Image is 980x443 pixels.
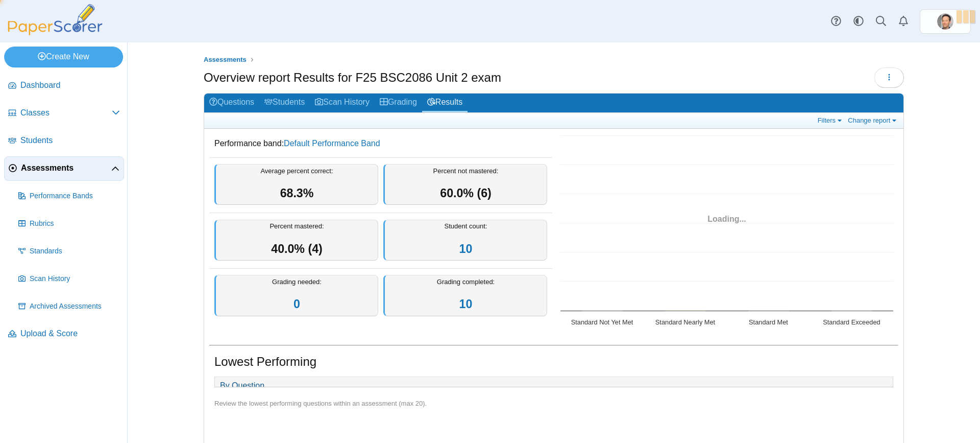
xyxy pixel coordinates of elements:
[271,242,323,255] span: 40.0% (4)
[209,130,552,157] dd: Performance band:
[214,399,893,408] div: Review the lowest performing questions within an assessment (max 20).
[20,107,112,119] span: Classes
[21,162,111,174] span: Assessments
[383,164,547,205] div: Percent not mastered:
[383,275,547,316] div: Grading completed:
[14,239,124,264] a: Standards
[201,54,249,66] a: Assessments
[937,13,953,30] img: ps.HSacT1knwhZLr8ZK
[214,353,316,370] h1: Lowest Performing
[4,101,124,126] a: Classes
[937,13,953,30] span: Patrick Rowe
[459,242,473,255] a: 10
[422,94,468,112] a: Results
[20,328,120,339] span: Upload & Score
[4,322,124,346] a: Upload & Score
[214,220,378,261] div: Percent mastered:
[4,28,106,37] a: PaperScorer
[4,46,123,67] a: Create New
[215,377,269,394] a: By Question
[655,318,716,326] text: Standard Nearly Met
[555,130,898,335] svg: Interactive chart
[920,9,971,34] a: ps.HSacT1knwhZLr8ZK
[4,4,106,35] img: PaperScorer
[749,311,789,311] path: Standard Met, 3. Overall Assessment Performance.
[555,130,898,335] div: Chart. Highcharts interactive chart.
[20,80,120,91] span: Dashboard
[204,56,247,63] span: Assessments
[280,186,314,200] span: 68.3%
[20,135,120,146] span: Students
[30,219,120,229] span: Rubrics
[845,116,901,125] a: Change report
[214,164,378,205] div: Average percent correct:
[204,69,501,86] h1: Overview report Results for F25 BSC2086 Unit 2 exam
[30,274,120,284] span: Scan History
[823,318,880,326] text: Standard Exceeded
[259,94,310,112] a: Students
[440,186,492,200] span: 60.0% (6)
[14,212,124,236] a: Rubrics
[293,297,300,311] a: 0
[4,129,124,153] a: Students
[310,94,375,112] a: Scan History
[204,94,259,112] a: Questions
[4,156,124,181] a: Assessments
[14,294,124,319] a: Archived Assessments
[14,184,124,208] a: Performance Bands
[459,297,473,311] a: 10
[571,318,633,326] text: Standard Not Yet Met
[30,301,120,312] span: Archived Assessments
[14,267,124,291] a: Scan History
[892,10,915,33] a: Alerts
[30,246,120,257] span: Standards
[214,275,378,316] div: Grading needed:
[707,215,746,223] span: Loading...
[815,116,846,125] a: Filters
[383,220,547,261] div: Student count:
[30,191,120,201] span: Performance Bands
[284,139,380,148] a: Default Performance Band
[375,94,422,112] a: Grading
[749,318,788,326] text: Standard Met
[4,74,124,98] a: Dashboard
